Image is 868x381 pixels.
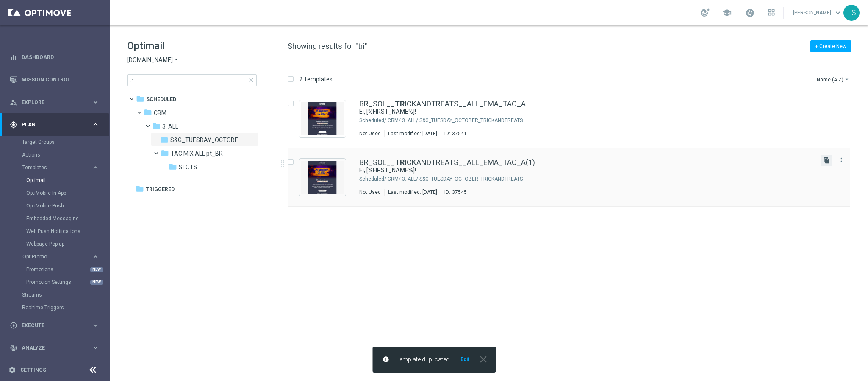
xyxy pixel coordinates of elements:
[154,109,166,117] span: CRM
[152,122,161,130] i: folder
[9,322,100,329] button: play_circle_outline Execute keyboard_arrow_right
[843,5,860,21] div: TS
[279,148,866,207] div: Press SPACE to select this row.
[385,189,441,196] div: Last modified: [DATE]
[22,46,100,68] a: Dashboard
[26,241,88,247] a: Webpage Pop-up
[146,95,176,103] span: Scheduled
[26,225,109,238] div: Web Push Notifications
[10,68,100,91] div: Mission Control
[90,280,103,285] div: NEW
[22,291,88,298] a: Streams
[810,40,851,52] button: + Create New
[395,99,407,108] b: TRI
[26,263,109,276] div: Promotions
[838,157,845,163] i: more_vert
[9,99,100,106] div: person_search Explore keyboard_arrow_right
[816,74,851,84] button: Name (A-Z)arrow_drop_down
[127,56,173,64] span: [DOMAIN_NAME]
[146,186,154,192] b: Tri
[22,100,92,105] span: Explore
[127,56,180,64] button: [DOMAIN_NAME] arrow_drop_down
[92,164,100,172] i: keyboard_arrow_right
[144,108,152,117] i: folder
[22,148,109,161] div: Actions
[92,253,100,261] i: keyboard_arrow_right
[359,166,815,174] div: Ei, [%FIRST_NAME%]!
[359,189,381,196] div: Not Used
[22,253,100,260] button: OptiPromo keyboard_arrow_right
[26,266,88,273] a: Promotions
[388,176,815,182] div: Scheduled/CRM/3. ALL/S&G_TUESDAY_OCTOBER_TRICKANDTREATS
[10,121,92,129] div: Plan
[160,135,169,144] i: folder
[395,158,407,167] b: TRI
[146,185,175,193] span: Triggered
[179,163,197,171] span: SLOTS
[136,185,144,193] i: folder
[127,74,257,86] input: Search Template
[10,53,17,61] i: equalizer
[359,166,795,174] a: Ei, [%FIRST_NAME%]!
[478,354,489,365] i: close
[359,108,815,116] div: Ei, [%FIRST_NAME%]!
[22,289,109,301] div: Streams
[161,149,169,157] i: folder
[26,187,109,199] div: OptiMobile In-App
[26,199,109,212] div: OptiMobile Push
[26,177,88,184] a: Optimail
[10,121,17,129] i: gps_fixed
[22,304,88,311] a: Realtime Triggers
[173,56,180,64] i: arrow_drop_down
[170,136,244,144] span: S&G_TUESDAY_OCTOBER_TRICKANDTREATS
[26,212,109,225] div: Embedded Messaging
[127,39,257,53] h1: Optimail
[9,121,100,128] button: gps_fixed Plan keyboard_arrow_right
[22,345,92,350] span: Analyze
[460,356,470,363] button: Edit
[22,164,100,171] button: Templates keyboard_arrow_right
[171,150,223,157] span: TAC MIX ALL pt_BR
[26,279,88,286] a: Promotion Settings
[10,46,100,68] div: Dashboard
[9,76,100,83] button: Mission Control
[26,202,88,209] a: OptiMobile Push
[22,323,92,328] span: Execute
[477,356,489,363] button: close
[92,344,100,352] i: keyboard_arrow_right
[821,155,832,166] button: file_copy
[824,157,830,164] i: file_copy
[383,356,389,363] i: info
[22,136,109,148] div: Target Groups
[388,117,815,124] div: Scheduled/CRM/3. ALL/S&G_TUESDAY_OCTOBER_TRICKANDTREATS
[26,276,109,289] div: Promotion Settings
[169,162,177,171] i: folder
[279,90,866,148] div: Press SPACE to select this row.
[843,76,850,83] i: arrow_drop_down
[9,54,100,61] button: equalizer Dashboard
[22,250,109,289] div: OptiPromo
[359,176,386,182] div: Scheduled/
[833,8,843,17] span: keyboard_arrow_down
[441,189,467,196] div: ID:
[299,76,333,83] p: 2 Templates
[452,130,467,137] div: 37541
[10,98,92,106] div: Explore
[26,190,88,196] a: OptiMobile In-App
[10,98,17,106] i: person_search
[22,301,109,314] div: Realtime Triggers
[26,238,109,250] div: Webpage Pop-up
[837,155,846,165] button: more_vert
[452,189,467,196] div: 37545
[10,322,17,329] i: play_circle_outline
[359,108,795,116] a: Ei, [%FIRST_NAME%]!
[385,130,441,137] div: Last modified: [DATE]
[26,174,109,187] div: Optimail
[792,6,843,19] a: [PERSON_NAME]keyboard_arrow_down
[26,228,88,235] a: Web Push Notifications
